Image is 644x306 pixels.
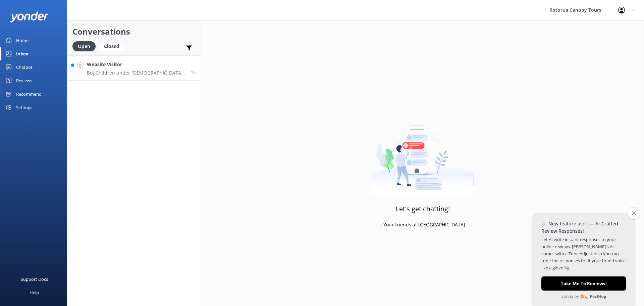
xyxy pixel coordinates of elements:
[72,25,196,38] h2: Conversations
[191,70,196,75] span: Sep 16 2025 12:26pm (UTC +12:00) Pacific/Auckland
[30,286,39,299] div: Help
[380,221,465,228] p: - Your friends at [GEOGRAPHIC_DATA]
[16,47,29,60] div: Inbox
[87,61,186,68] h4: Website Visitor
[67,55,201,81] a: Website VisitorBot:Children under [DEMOGRAPHIC_DATA] cannot join the Ultimate Canopy Tour. Howeve...
[16,74,32,87] div: Reviews
[10,11,49,23] img: yonder-white-logo.png
[21,272,48,286] div: Support Docs
[16,60,33,74] div: Chatbot
[87,70,186,76] p: Bot: Children under [DEMOGRAPHIC_DATA] cannot join the Ultimate Canopy Tour. However, if your chi...
[16,87,42,101] div: Recommend
[99,42,128,50] a: Closed
[99,41,124,51] div: Closed
[371,111,475,195] img: artwork of a man stealing a conversation from at giant smartphone
[72,42,99,50] a: Open
[396,204,450,214] h3: Let's get chatting!
[72,41,96,51] div: Open
[16,34,29,47] div: Home
[16,101,32,114] div: Settings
